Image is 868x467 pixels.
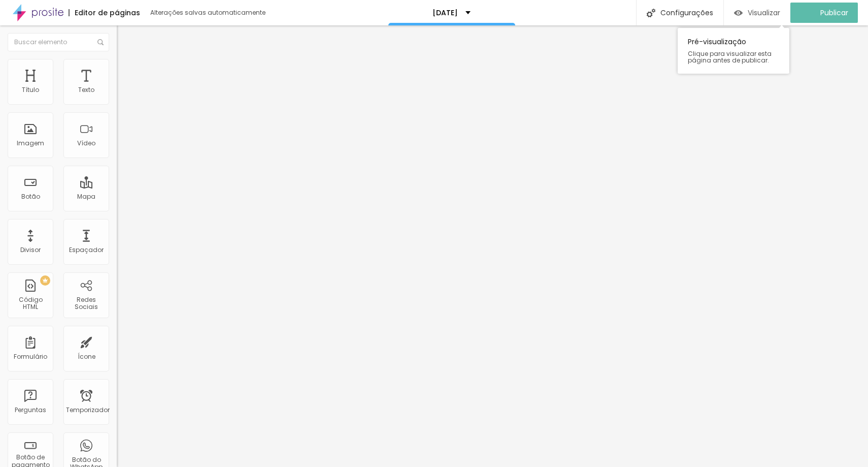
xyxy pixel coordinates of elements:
[20,245,41,254] font: Divisor
[75,295,98,311] font: Redes Sociais
[19,295,43,311] font: Código HTML
[660,8,713,18] font: Configurações
[78,352,95,361] font: Ícone
[66,406,110,414] font: Temporizador
[75,8,140,18] font: Editor de páginas
[21,192,40,201] font: Botão
[22,85,39,94] font: Título
[820,8,848,18] font: Publicar
[688,37,746,47] font: Pré-visualização
[748,8,780,18] font: Visualizar
[77,192,95,201] font: Mapa
[647,9,655,17] img: Ícone
[8,33,109,51] input: Buscar elemento
[17,139,44,147] font: Imagem
[790,3,858,23] button: Publicar
[734,9,743,17] img: view-1.svg
[688,49,772,65] font: Clique para visualizar esta página antes de publicar.
[14,352,47,361] font: Formulário
[432,8,458,18] font: [DATE]
[78,85,94,94] font: Texto
[117,25,868,467] iframe: Editor
[150,8,265,17] font: Alterações salvas automaticamente
[15,406,46,414] font: Perguntas
[97,39,104,45] img: Ícone
[77,139,95,147] font: Vídeo
[724,3,790,23] button: Visualizar
[69,245,104,254] font: Espaçador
